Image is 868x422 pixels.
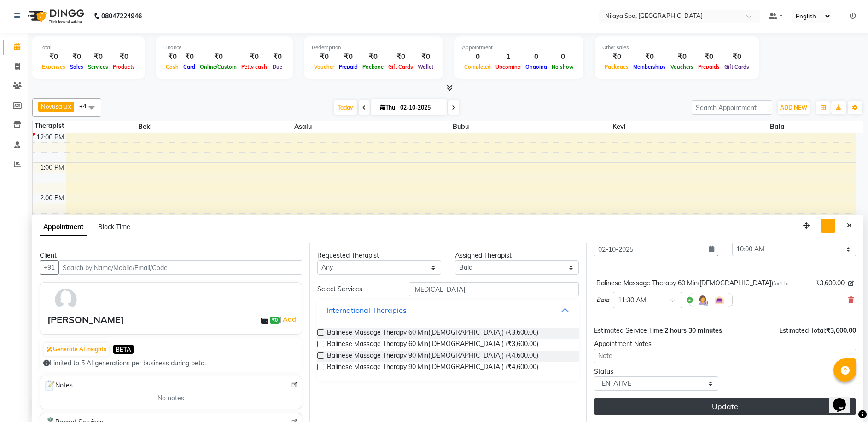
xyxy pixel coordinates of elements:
div: ₹0 [312,52,337,62]
span: ADD NEW [780,104,807,111]
img: logo [23,3,87,29]
button: International Therapies [321,302,576,318]
span: Appointment [40,219,87,236]
div: ₹0 [360,52,386,62]
span: Balinese Massage Therapy 90 Min([DEMOGRAPHIC_DATA]) (₹4,600.00) [327,362,538,374]
div: International Therapies [326,305,407,316]
div: ₹0 [269,52,285,62]
span: Gift Cards [386,64,415,70]
div: ₹0 [198,52,239,62]
a: Add [281,314,297,325]
div: ₹0 [163,52,181,62]
img: Interior.png [714,295,725,306]
span: Kevi [540,121,698,133]
input: Search by service name [409,282,579,296]
span: Bala [596,295,609,305]
span: Sales [68,64,86,70]
div: 0 [462,52,493,62]
input: Search Appointment [692,100,772,115]
div: Balinese Massage Therapy 60 Min([DEMOGRAPHIC_DATA]) [596,278,789,288]
div: Assigned Therapist [455,251,579,260]
span: Prepaids [696,64,722,70]
input: 2025-10-02 [397,101,443,115]
span: Services [86,64,111,70]
button: Close [843,219,856,233]
span: Balinese Massage Therapy 60 Min([DEMOGRAPHIC_DATA]) (₹3,600.00) [327,339,538,351]
input: yyyy-mm-dd [594,242,705,256]
span: No notes [157,393,184,403]
span: Completed [462,64,493,70]
div: Redemption [312,44,436,52]
span: Bala [698,121,856,133]
span: Balinese Massage Therapy 60 Min([DEMOGRAPHIC_DATA]) (₹3,600.00) [327,328,538,339]
div: ₹0 [631,52,668,62]
div: Select Services [310,284,402,294]
span: Bubu [382,121,540,133]
div: ₹0 [722,52,751,62]
div: [PERSON_NAME] [47,313,124,327]
div: ₹0 [415,52,436,62]
div: ₹0 [111,52,137,62]
div: ₹0 [386,52,415,62]
span: Beki [66,121,224,133]
span: No show [549,64,576,70]
div: Other sales [602,44,751,52]
span: Expenses [40,64,68,70]
img: avatar [52,286,79,313]
div: Appointment [462,44,576,52]
span: Upcoming [493,64,523,70]
small: for [773,280,789,287]
div: Therapist [33,121,66,131]
div: ₹0 [239,52,269,62]
iframe: chat widget [829,385,859,413]
input: Search by Name/Mobile/Email/Code [58,260,302,275]
div: Appointment Notes [594,339,856,349]
span: Wallet [415,64,436,70]
span: 2 hours 30 minutes [664,326,722,335]
span: Today [334,100,357,115]
button: ADD NEW [778,101,810,114]
span: 1 hr [780,280,789,287]
span: Online/Custom [198,64,239,70]
span: Voucher [312,64,337,70]
div: 0 [523,52,549,62]
div: ₹0 [696,52,722,62]
button: Update [594,398,856,415]
div: Requested Therapist [317,251,441,260]
span: Estimated Service Time: [594,326,664,335]
span: Novusalu [41,103,67,110]
span: ₹3,600.00 [826,326,856,335]
div: 2:00 PM [38,193,66,203]
div: 1 [493,52,523,62]
span: Notes [44,380,73,392]
div: ₹0 [602,52,631,62]
span: Thu [378,104,397,111]
span: Balinese Massage Therapy 90 Min([DEMOGRAPHIC_DATA]) (₹4,600.00) [327,351,538,362]
a: x [67,103,71,110]
span: Gift Cards [722,64,751,70]
div: Status [594,367,718,376]
div: Client [40,251,302,260]
span: +4 [79,102,93,110]
span: Cash [163,64,181,70]
img: Hairdresser.png [697,295,708,306]
div: Total [40,44,137,52]
button: +91 [40,260,59,275]
span: Package [360,64,386,70]
b: 08047224946 [101,3,142,29]
div: 12:00 PM [35,133,66,142]
span: ₹3,600.00 [816,278,845,288]
span: Packages [602,64,631,70]
span: Block Time [98,223,130,231]
div: Finance [163,44,285,52]
span: Products [111,64,137,70]
i: Edit price [848,281,854,286]
span: Prepaid [337,64,360,70]
span: Vouchers [668,64,696,70]
div: ₹0 [181,52,198,62]
span: ₹0 [270,317,280,324]
span: Due [270,64,285,70]
div: ₹0 [668,52,696,62]
div: ₹0 [40,52,68,62]
div: 0 [549,52,576,62]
